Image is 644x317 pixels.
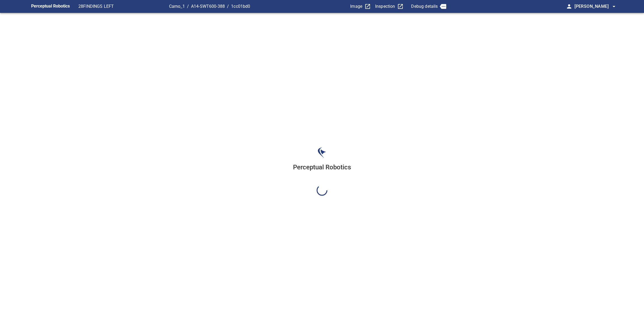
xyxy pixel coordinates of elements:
[350,3,371,10] a: Image
[227,3,229,10] span: /
[293,163,351,185] div: Perceptual Robotics
[572,1,617,12] button: [PERSON_NAME]
[318,147,326,158] img: pr
[31,2,70,11] figcaption: Perceptual Robotics
[78,3,169,10] p: 28 FINDINGS LEFT
[575,3,617,10] span: [PERSON_NAME]
[231,4,250,9] a: 1cc01bd0
[191,4,225,9] a: A14-SWT600-388
[375,3,395,10] p: Inspection
[350,3,362,10] p: Image
[187,3,189,10] span: /
[611,3,617,10] span: arrow_drop_down
[566,3,572,10] span: person
[411,3,438,10] p: Debug details
[375,3,404,10] a: Inspection
[169,3,185,10] p: Carno_1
